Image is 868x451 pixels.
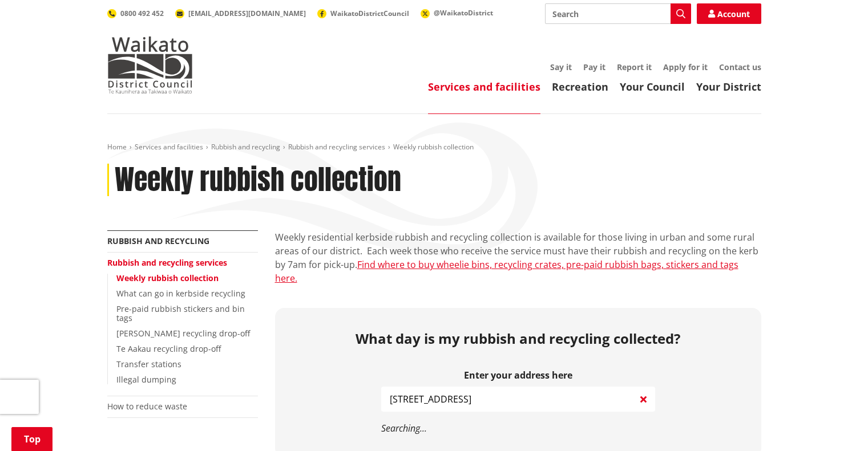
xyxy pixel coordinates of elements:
[116,328,250,339] a: [PERSON_NAME] recycling drop-off
[107,9,164,18] a: 0800 492 452
[188,9,306,18] span: [EMAIL_ADDRESS][DOMAIN_NAME]
[381,370,655,381] label: Enter your address here
[135,142,203,152] a: Services and facilities
[107,36,193,94] img: Waikato District Council - Te Kaunihera aa Takiwaa o Waikato
[421,8,493,18] a: @WaikatoDistrict
[617,62,652,72] a: Report it
[393,142,474,152] span: Weekly rubbish collection
[107,401,187,412] a: How to reduce waste
[120,9,164,18] span: 0800 492 452
[381,422,427,434] i: Searching...
[107,235,209,246] a: Rubbish and recycling
[552,80,608,94] a: Recreation
[116,273,219,283] a: Weekly rubbish collection
[428,80,540,94] a: Services and facilities
[288,142,385,152] a: Rubbish and recycling services
[275,230,761,285] p: Weekly residential kerbside rubbish and recycling collection is available for those living in urb...
[116,374,176,385] a: Illegal dumping
[211,142,280,152] a: Rubbish and recycling
[620,80,685,94] a: Your Council
[116,343,221,354] a: Te Aakau recycling drop-off
[434,8,493,18] span: @WaikatoDistrict
[284,331,753,347] h2: What day is my rubbish and recycling collected?
[115,164,401,197] h1: Weekly rubbish collection
[381,387,655,412] input: e.g. Duke Street NGARUAWAHIA
[116,359,181,369] a: Transfer stations
[11,427,53,451] a: Top
[663,62,708,72] a: Apply for it
[107,257,227,268] a: Rubbish and recycling services
[116,288,245,299] a: What can go in kerbside recycling
[550,62,572,72] a: Say it
[330,9,409,18] span: WaikatoDistrictCouncil
[719,62,761,72] a: Contact us
[107,142,127,152] a: Home
[583,62,605,72] a: Pay it
[116,303,245,324] a: Pre-paid rubbish stickers and bin tags
[107,143,761,152] nav: breadcrumb
[175,9,306,18] a: [EMAIL_ADDRESS][DOMAIN_NAME]
[545,3,691,24] input: Search input
[697,3,761,24] a: Account
[317,9,409,18] a: WaikatoDistrictCouncil
[696,80,761,94] a: Your District
[275,258,738,285] a: Find where to buy wheelie bins, recycling crates, pre-paid rubbish bags, stickers and tags here.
